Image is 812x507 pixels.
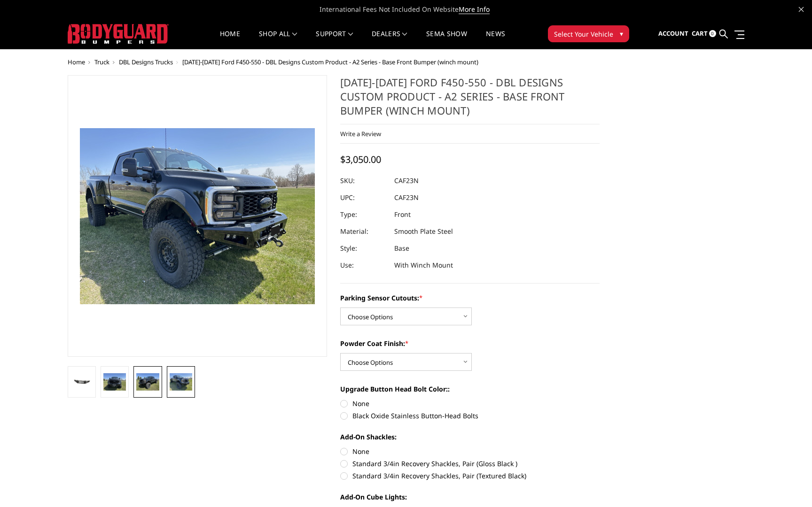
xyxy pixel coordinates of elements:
span: ▾ [620,29,623,38]
img: 2023-2025 Ford F450-550 - DBL Designs Custom Product - A2 Series - Base Front Bumper (winch mount) [170,373,192,390]
span: $3,050.00 [340,153,381,166]
dd: With Winch Mount [394,257,453,274]
a: News [486,31,505,49]
img: 2023-2025 Ford F450-550 - DBL Designs Custom Product - A2 Series - Base Front Bumper (winch mount) [103,373,126,390]
a: More Info [459,5,490,14]
label: Standard 3/4in Recovery Shackles, Pair (Textured Black) [340,471,600,481]
label: Powder Coat Finish: [340,338,600,348]
button: Select Your Vehicle [548,25,629,42]
a: Support [316,31,353,49]
img: 2023-2025 Ford F450-550 - DBL Designs Custom Product - A2 Series - Base Front Bumper (winch mount) [80,128,315,304]
img: 2023-2025 Ford F450-550 - DBL Designs Custom Product - A2 Series - Base Front Bumper (winch mount) [70,376,93,387]
dt: Material: [340,223,387,240]
a: DBL Designs Trucks [119,58,173,66]
dd: CAF23N [394,189,419,206]
span: Cart [692,29,708,38]
label: Add-On Cube Lights: [340,492,600,502]
label: Parking Sensor Cutouts: [340,293,600,303]
span: Account [658,29,688,38]
iframe: Chat Widget [765,462,812,507]
label: None [340,399,600,408]
label: Upgrade Button Head Bolt Color:: [340,384,600,394]
dt: Style: [340,240,387,257]
a: Cart 0 [692,21,716,46]
dt: SKU: [340,172,387,189]
span: [DATE]-[DATE] Ford F450-550 - DBL Designs Custom Product - A2 Series - Base Front Bumper (winch m... [182,58,478,66]
dd: CAF23N [394,172,419,189]
dt: UPC: [340,189,387,206]
a: Dealers [372,31,407,49]
span: Select Your Vehicle [554,29,613,39]
dd: Base [394,240,409,257]
img: BODYGUARD BUMPERS [68,24,169,44]
a: Account [658,21,688,46]
dd: Smooth Plate Steel [394,223,453,240]
dd: Front [394,206,411,223]
label: Standard 3/4in Recovery Shackles, Pair (Gloss Black ) [340,459,600,469]
label: None [340,446,600,456]
label: Add-On Shackles: [340,432,600,442]
h1: [DATE]-[DATE] Ford F450-550 - DBL Designs Custom Product - A2 Series - Base Front Bumper (winch m... [340,75,600,124]
a: Home [68,58,85,66]
img: 2023-2025 Ford F450-550 - DBL Designs Custom Product - A2 Series - Base Front Bumper (winch mount) [136,373,159,390]
label: Black Oxide Stainless Button-Head Bolts [340,411,600,421]
a: Truck [94,58,109,66]
a: SEMA Show [426,31,467,49]
a: 2023-2025 Ford F450-550 - DBL Designs Custom Product - A2 Series - Base Front Bumper (winch mount) [68,75,327,357]
span: 0 [709,30,716,37]
dt: Type: [340,206,387,223]
a: shop all [259,31,297,49]
a: Write a Review [340,130,381,138]
a: Home [220,31,240,49]
dt: Use: [340,257,387,274]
